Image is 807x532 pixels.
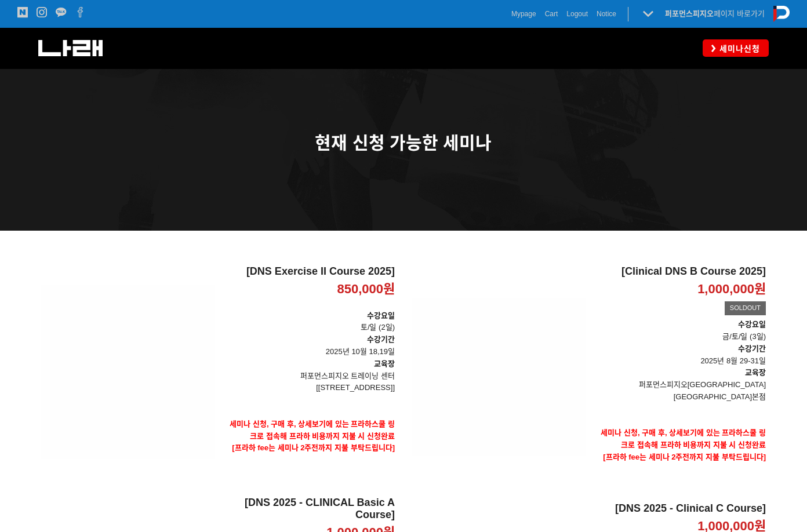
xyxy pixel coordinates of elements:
h2: [Clinical DNS B Course 2025] [595,265,766,278]
span: 현재 신청 가능한 세미나 [315,133,492,152]
span: [프라하 fee는 세미나 2주전까지 지불 부탁드립니다] [232,443,395,452]
strong: 교육장 [745,368,766,377]
p: 2025년 8월 29-31일 [595,343,766,367]
p: 토/일 (2일) [224,310,395,334]
a: Notice [597,8,616,20]
a: Mypage [511,8,536,20]
strong: 수강요일 [738,320,766,329]
p: 퍼포먼스피지오[GEOGRAPHIC_DATA] [GEOGRAPHIC_DATA]본점 [595,379,766,403]
strong: 교육장 [374,359,395,368]
a: [DNS Exercise II Course 2025] 850,000원 수강요일토/일 (2일)수강기간 2025년 10월 18,19일교육장퍼포먼스피지오 트레이닝 센터[[STREE... [224,265,395,479]
strong: 세미나 신청, 구매 후, 상세보기에 있는 프라하스쿨 링크로 접속해 프라하 비용까지 지불 시 신청완료 [230,420,395,440]
strong: 수강기간 [738,344,766,353]
strong: 세미나 신청, 구매 후, 상세보기에 있는 프라하스쿨 링크로 접속해 프라하 비용까지 지불 시 신청완료 [601,428,766,449]
a: 퍼포먼스피지오페이지 바로가기 [665,9,765,18]
strong: 퍼포먼스피지오 [665,9,714,18]
p: [[STREET_ADDRESS]] [224,382,395,394]
span: [프라하 fee는 세미나 2주전까지 지불 부탁드립니다] [603,453,766,461]
a: [Clinical DNS B Course 2025] 1,000,000원 SOLDOUT 수강요일금/토/일 (3일)수강기간 2025년 8월 29-31일교육장퍼포먼스피지오[GEOG... [595,265,766,487]
div: SOLDOUT [725,301,766,315]
strong: 수강요일 [367,311,395,320]
a: Logout [566,8,588,20]
p: 퍼포먼스피지오 트레이닝 센터 [224,370,395,382]
h2: [DNS 2025 - CLINICAL Basic A Course] [224,497,395,522]
h2: [DNS Exercise II Course 2025] [224,265,395,278]
a: 세미나신청 [703,39,769,56]
p: 2025년 10월 18,19일 [224,334,395,358]
h2: [DNS 2025 - Clinical C Course] [595,502,766,515]
a: Cart [545,8,558,20]
span: 세미나신청 [716,43,760,54]
strong: 수강기간 [367,335,395,344]
p: 금/토/일 (3일) [595,331,766,343]
p: 1,000,000원 [697,281,766,298]
p: 850,000원 [337,281,395,298]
